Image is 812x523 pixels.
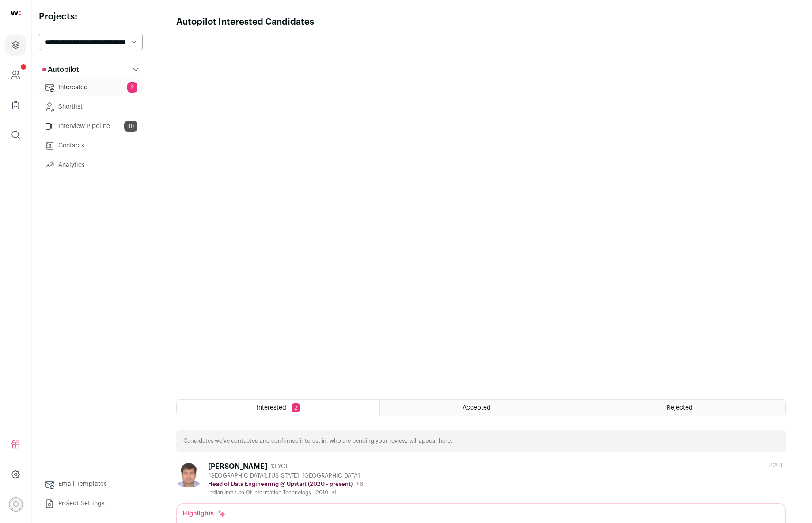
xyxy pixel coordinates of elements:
a: Projects [5,34,26,56]
div: [PERSON_NAME] [208,462,267,471]
span: 13 YOE [271,463,289,470]
h1: Autopilot Interested Candidates [176,16,314,28]
span: 2 [127,82,137,93]
a: Shortlist [39,98,143,116]
span: 10 [124,121,137,132]
span: +1 [332,490,337,495]
div: [GEOGRAPHIC_DATA], [US_STATE], [GEOGRAPHIC_DATA] [208,472,364,479]
p: Candidates we’ve contacted and confirmed interest in, who are pending your review, will appear here. [183,437,452,444]
div: Highlights [182,509,226,518]
span: +8 [356,481,364,487]
a: Rejected [583,400,785,416]
span: 2 [292,403,300,412]
div: [DATE] [768,462,786,469]
span: Interested [257,405,286,411]
img: wellfound-shorthand-0d5821cbd27db2630d0214b213865d53afaa358527fdda9d0ea32b1df1b89c2c.svg [11,11,21,15]
p: Head of Data Engineering @ Upstart (2020 - present) [208,481,353,488]
a: Email Templates [39,475,143,493]
a: Interested2 [39,79,143,96]
a: Analytics [39,156,143,174]
span: Rejected [667,405,693,411]
div: Indian Institute Of Information Technology - 2010 [208,489,364,496]
p: Autopilot [42,64,79,75]
a: Company Lists [5,94,26,116]
img: 334d581799da0dec538b24d92f5c3762c3732e944a8be1662a9655438ae25151.jpg [176,462,201,487]
iframe: Autopilot Interested [176,28,786,389]
a: Accepted [380,400,582,416]
a: Company and ATS Settings [5,64,26,86]
a: Project Settings [39,495,143,512]
a: Contacts [39,137,143,154]
span: Accepted [463,405,491,411]
a: Interview Pipeline10 [39,117,143,135]
h2: Projects: [39,11,143,23]
button: Open dropdown [9,497,23,512]
button: Autopilot [39,61,143,79]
